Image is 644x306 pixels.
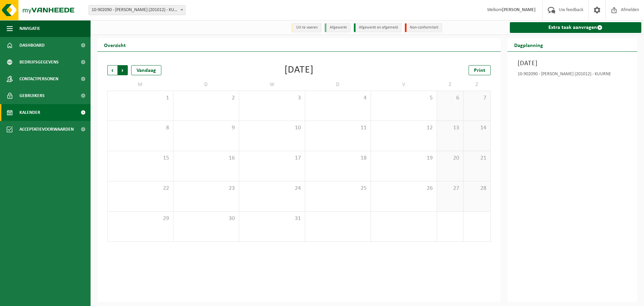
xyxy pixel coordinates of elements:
li: Non-conformiteit [405,23,442,32]
h2: Dagplanning [507,38,550,51]
span: 12 [374,124,433,132]
span: 21 [467,155,487,162]
li: Afgewerkt [325,23,351,32]
span: 4 [309,94,368,102]
td: D [305,79,371,91]
td: Z [464,79,490,91]
span: 29 [111,215,170,222]
span: 19 [374,155,433,162]
span: 30 [177,215,236,222]
span: Kalender [19,104,40,121]
span: 15 [111,155,170,162]
span: 2 [177,94,236,102]
span: 24 [243,185,302,192]
span: Bedrijfsgegevens [19,54,59,71]
span: 17 [243,155,302,162]
li: Afgewerkt en afgemeld [354,23,401,32]
span: 7 [467,94,487,102]
span: 1 [111,94,170,102]
a: Extra taak aanvragen [510,22,642,33]
span: 27 [440,185,460,192]
span: 10 [243,124,302,132]
li: Uit te voeren [291,23,321,32]
span: 18 [309,155,368,162]
span: 26 [374,185,433,192]
span: 6 [440,94,460,102]
span: 9 [177,124,236,132]
span: 25 [309,185,368,192]
span: 31 [243,215,302,222]
span: 22 [111,185,170,192]
span: Vorige [107,65,117,75]
span: 14 [467,124,487,132]
span: 3 [243,94,302,102]
span: 13 [440,124,460,132]
div: Vandaag [131,65,161,75]
span: Gebruikers [19,87,45,104]
span: 20 [440,155,460,162]
span: 28 [467,185,487,192]
span: Navigatie [19,20,40,37]
div: 10-902090 - [PERSON_NAME] (201012) - KUURNE [518,72,628,79]
h3: [DATE] [518,58,628,69]
span: Acceptatievoorwaarden [19,121,74,138]
strong: [PERSON_NAME] [502,7,536,12]
span: 8 [111,124,170,132]
td: M [107,79,173,91]
td: W [239,79,305,91]
td: D [173,79,239,91]
span: 16 [177,155,236,162]
a: Print [469,65,491,75]
div: [DATE] [284,65,314,75]
td: Z [437,79,464,91]
h2: Overzicht [97,38,132,51]
span: 10-902090 - AVA KUURNE (201012) - KUURNE [89,5,185,15]
span: Volgende [118,65,128,75]
span: Print [474,68,485,73]
span: 11 [309,124,368,132]
span: 5 [374,94,433,102]
span: Contactpersonen [19,71,58,87]
span: 23 [177,185,236,192]
span: Dashboard [19,37,45,54]
span: 10-902090 - AVA KUURNE (201012) - KUURNE [89,5,185,15]
td: V [371,79,437,91]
